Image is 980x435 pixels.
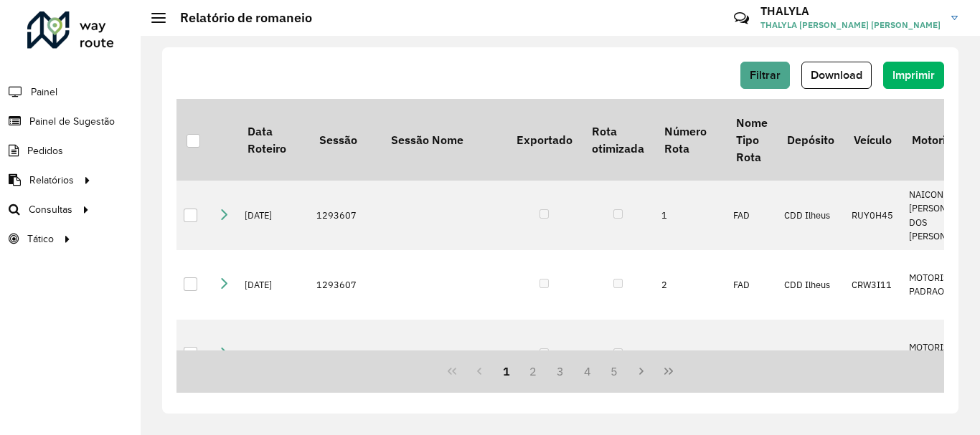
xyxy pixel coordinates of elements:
h3: THALYLA [760,4,941,18]
td: CDD Ilheus [777,181,844,250]
h2: Relatório de romaneio [166,10,312,26]
td: [DATE] [237,320,309,389]
span: Relatórios [29,173,74,188]
td: CDD Ilheus [777,320,844,389]
td: CDD Ilheus [777,250,844,320]
th: Rota otimizada [582,99,654,181]
button: Imprimir [883,62,944,89]
th: Sessão Nome [381,99,507,181]
td: CRW3I12 [844,320,902,389]
span: Consultas [29,202,72,217]
a: Contato Rápido [726,3,757,34]
td: CRW3I11 [844,250,902,320]
span: Painel de Sugestão [29,114,115,129]
td: FAD [726,250,777,320]
span: Pedidos [27,143,63,158]
button: 2 [519,358,547,385]
td: FAD [726,181,777,250]
button: 4 [574,358,601,385]
span: Tático [27,231,54,247]
td: 1293607 [309,320,381,389]
span: THALYLA [PERSON_NAME] [PERSON_NAME] [760,19,941,32]
button: Filtrar [740,62,790,89]
button: Download [801,62,872,89]
td: 1293607 [309,181,381,250]
span: Filtrar [750,69,781,81]
td: [DATE] [237,181,309,250]
td: FAD [726,320,777,389]
span: Download [811,69,862,81]
button: 3 [547,358,574,385]
td: 3 [654,320,726,389]
button: Next Page [628,358,655,385]
td: 1293607 [309,250,381,320]
th: Veículo [844,99,902,181]
th: Depósito [777,99,844,181]
span: Imprimir [892,69,935,81]
th: Número Rota [654,99,726,181]
td: 1 [654,181,726,250]
button: 1 [493,358,520,385]
button: Last Page [655,358,682,385]
th: Nome Tipo Rota [726,99,777,181]
td: RUY0H45 [844,181,902,250]
button: 5 [601,358,628,385]
td: [DATE] [237,250,309,320]
th: Sessão [309,99,381,181]
th: Exportado [507,99,582,181]
td: 2 [654,250,726,320]
th: Data Roteiro [237,99,309,181]
span: Painel [31,85,57,100]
